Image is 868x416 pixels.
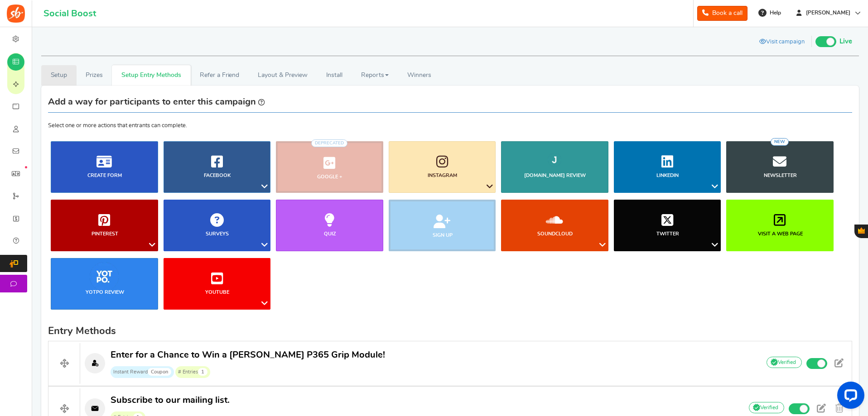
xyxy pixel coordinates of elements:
a: Facebook [164,141,271,193]
small: # Entries [175,366,210,378]
h1: Social Boost [43,9,96,19]
span: [PERSON_NAME] [802,9,854,17]
b: Surveys [206,231,229,236]
img: Social Boost [7,5,25,23]
a: SoundCloud [501,200,608,251]
h3: Add a way for participants to enter this campaign [48,97,265,107]
a: Refer a Friend [191,65,249,86]
a: Install [317,65,352,86]
a: [DOMAIN_NAME] Review [501,141,608,193]
img: icon-JudgeMe1.webp [548,153,561,167]
b: Pinterest [92,231,118,236]
button: Gratisfaction [854,225,868,238]
a: Visit campaign [752,35,811,50]
a: Prizes [77,65,112,86]
a: Book a call [697,6,747,21]
a: YouTube [164,258,271,310]
span: 1 [198,368,207,376]
b: Quiz [324,231,336,236]
a: Layout & Preview [249,65,317,86]
a: Visit a web page [726,200,834,251]
a: Setup Entry Methods [112,65,190,86]
b: [DOMAIN_NAME] Review [524,173,586,178]
b: Newsletter [764,173,797,178]
b: Twitter [656,231,679,236]
a: Quiz [276,200,383,251]
a: Help [755,5,786,20]
span: Help [767,9,781,17]
a: Pinterest [51,200,158,251]
b: SoundCloud [537,231,573,236]
em: New [25,166,27,168]
a: Create Form [51,141,158,193]
b: Instagram [428,173,457,178]
span: Live [839,37,852,47]
a: Yotpo Review [51,258,158,310]
h2: Entry Methods [48,325,852,336]
b: Facebook [204,173,231,178]
small: Instant Reward [111,366,174,378]
a: Surveys [164,200,271,251]
span: Coupon [148,368,171,376]
b: LinkedIn [656,173,679,178]
b: Yotpo Review [86,290,124,295]
b: Create Form [87,173,122,178]
span: Verified [767,357,802,368]
a: Instagram [389,141,496,193]
a: Twitter [614,200,721,251]
span: Verified [749,402,784,413]
b: YouTube [205,290,229,295]
a: Setup [41,65,77,86]
span: Subscribe to our mailing list. [111,396,230,405]
span: Winners [407,72,431,78]
b: Visit a web page [758,231,803,236]
span: Reward a common coupon code: JLSummer10 & 1 entry to participants who complete this action [111,364,385,378]
span: Gratisfaction [858,227,865,234]
a: Reports [352,65,398,86]
img: icon-Yotpo1.webp [90,262,119,291]
iframe: LiveChat chat widget [830,378,868,416]
span: Enter for a Chance to Win a [PERSON_NAME] P365 Grip Module! [111,350,385,359]
span: NEW [771,138,789,146]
